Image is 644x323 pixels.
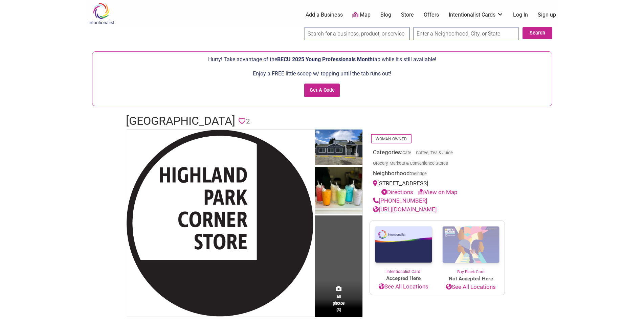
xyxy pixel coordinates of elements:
a: Buy Black Card [437,221,505,275]
a: Add a Business [306,11,343,19]
img: Intentionalist [85,3,117,25]
p: Enjoy a FREE little scoop w/ topping until the tab runs out! [96,69,549,78]
a: View on Map [418,189,458,195]
div: Categories: [373,148,502,169]
a: Intentionalist Cards [449,11,504,19]
a: [PHONE_NUMBER] [373,197,427,204]
img: Intentionalist Card [370,221,437,269]
span: 2 [246,116,250,126]
a: Directions [381,189,413,195]
a: [URL][DOMAIN_NAME] [373,206,437,213]
span: Accepted Here [370,275,437,282]
img: Highland Park Corner Store [315,167,362,216]
a: Coffee, Tea & Juice [416,150,453,155]
div: [STREET_ADDRESS] [373,179,502,197]
a: See All Locations [437,283,505,292]
a: Woman-Owned [376,137,407,141]
p: Hurry! Take advantage of the tab while it's still available! [96,55,549,64]
img: Highland Park Corner Store [315,130,362,167]
a: Offers [424,11,439,19]
img: Buy Black Card [437,221,505,269]
input: Get A Code [304,84,340,97]
span: Delridge [411,172,427,176]
button: Search [523,27,552,39]
a: Intentionalist Card [370,221,437,275]
h1: [GEOGRAPHIC_DATA] [126,113,235,129]
a: Map [352,11,371,19]
a: Cafe [402,150,411,155]
a: Grocery, Markets & Convenience Stores [373,161,448,166]
div: Neighborhood: [373,169,502,180]
input: Search for a business, product, or service [305,27,409,40]
a: Sign up [538,11,556,19]
img: Highland Park Corner Store [126,130,313,317]
a: Store [401,11,414,19]
span: All photos (3) [333,294,345,313]
a: Blog [380,11,391,19]
span: Not Accepted Here [437,275,505,283]
span: BECU 2025 Young Professionals Month [277,56,373,63]
a: Log In [513,11,528,19]
input: Enter a Neighborhood, City, or State [414,27,518,40]
a: See All Locations [370,282,437,291]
